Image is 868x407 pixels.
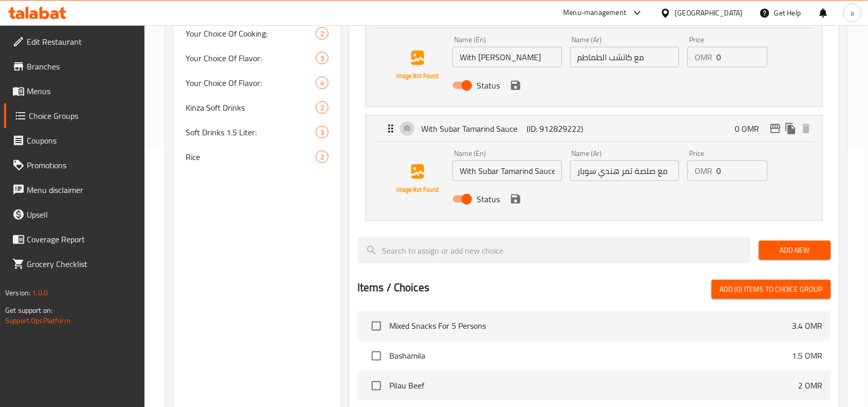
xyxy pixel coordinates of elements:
[5,314,70,327] a: Support.OpsPlatform
[759,241,831,260] button: Add New
[767,244,823,257] span: Add New
[5,304,52,317] span: Get support on:
[389,380,799,392] span: Pilau Beef
[186,101,316,114] span: Kinza Soft Drinks
[712,280,831,299] button: Add (0) items to choice group
[385,146,450,212] img: With Subar Tamarind Sauce
[316,27,329,40] div: Choices
[27,184,137,196] span: Menu disclaimer
[173,120,341,145] div: Soft Drinks 1.5 Liter:3
[316,103,328,113] span: 2
[27,85,137,97] span: Menus
[4,29,145,54] a: Edit Restaurant
[695,51,712,63] p: OMR
[173,46,341,70] div: Your Choice Of Flavor:3
[32,286,48,299] span: 1.0.0
[316,128,328,137] span: 3
[720,283,823,296] span: Add (0) items to choice group
[716,47,767,67] input: Please enter price
[389,320,792,332] span: Mixed Snacks For 5 Persons
[366,345,387,367] span: Select choice
[792,350,823,362] p: 1.5 OMR
[27,208,137,221] span: Upsell
[564,7,627,19] div: Menu-management
[316,29,328,39] span: 2
[27,233,137,245] span: Coverage Report
[421,122,527,135] p: With Subar Tamarind Sauce
[27,60,137,73] span: Branches
[316,52,329,64] div: Choices
[4,153,145,178] a: Promotions
[477,79,500,92] span: Status
[173,95,341,120] div: Kinza Soft Drinks2
[186,77,316,89] span: Your Choice Of Flavor:
[316,126,329,138] div: Choices
[186,151,316,163] span: Rice
[570,47,680,67] input: Enter name Ar
[173,145,341,169] div: Rice2
[851,7,854,19] span: a
[316,151,329,163] div: Choices
[186,27,316,40] span: Your Choice Of Cooking:
[735,122,768,135] p: 0 OMR
[5,286,30,299] span: Version:
[316,54,328,63] span: 3
[477,193,500,205] span: Status
[27,159,137,171] span: Promotions
[4,128,145,153] a: Coupons
[29,110,137,122] span: Choice Groups
[186,126,316,138] span: Soft Drinks 1.5 Liter:
[366,116,822,141] div: Expand
[4,54,145,79] a: Branches
[508,191,523,207] button: save
[357,111,831,225] li: ExpandWith Subar Tamarind SauceName (En)Name (Ar)PriceOMRStatussave
[389,350,792,362] span: Bashamila
[385,32,450,98] img: With Tomato Katchup
[4,202,145,227] a: Upsell
[527,122,597,135] p: (ID: 912829222)
[570,161,680,181] input: Enter name Ar
[357,280,429,295] h2: Items / Choices
[783,121,799,136] button: duplicate
[799,121,814,136] button: delete
[508,78,523,93] button: save
[792,320,823,332] p: 3.4 OMR
[4,227,145,252] a: Coverage Report
[4,252,145,276] a: Grocery Checklist
[27,258,137,270] span: Grocery Checklist
[4,178,145,202] a: Menu disclaimer
[366,315,387,337] span: Select choice
[716,161,767,181] input: Please enter price
[799,380,823,392] p: 2 OMR
[27,36,137,48] span: Edit Restaurant
[675,7,743,19] div: [GEOGRAPHIC_DATA]
[453,161,562,181] input: Enter name En
[173,70,341,95] div: Your Choice Of Flavor:4
[186,52,316,64] span: Your Choice Of Flavor:
[316,101,329,114] div: Choices
[357,237,751,263] input: search
[366,375,387,397] span: Select choice
[4,79,145,103] a: Menus
[316,78,328,88] span: 4
[453,47,562,67] input: Enter name En
[4,103,145,128] a: Choice Groups
[695,165,712,177] p: OMR
[27,134,137,147] span: Coupons
[173,21,341,46] div: Your Choice Of Cooking:2
[316,152,328,162] span: 2
[316,77,329,89] div: Choices
[768,121,783,136] button: edit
